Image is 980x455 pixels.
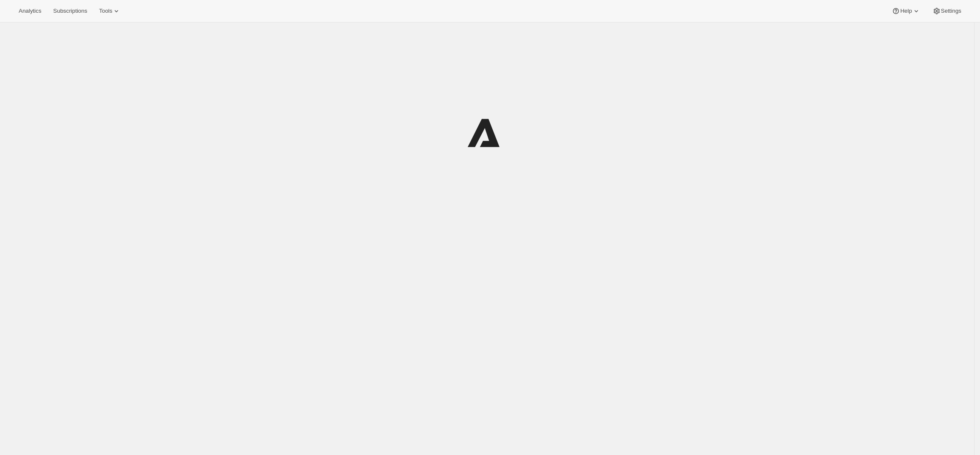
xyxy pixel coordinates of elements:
button: Subscriptions [48,5,92,17]
button: Settings [927,5,966,17]
span: Subscriptions [53,8,87,14]
button: Help [887,5,925,17]
button: Analytics [14,5,46,17]
span: Analytics [19,8,41,14]
span: Help [900,8,912,14]
button: Tools [94,5,126,17]
span: Tools [99,8,112,14]
span: Settings [941,8,961,14]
